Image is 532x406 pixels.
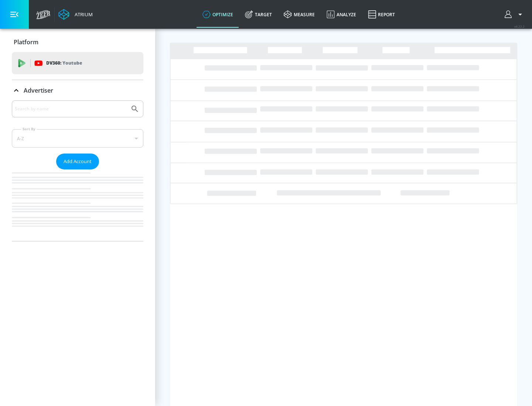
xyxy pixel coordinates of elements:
p: Platform [14,38,38,46]
div: A-Z [12,129,143,148]
a: Analyze [321,1,362,28]
nav: list of Advertiser [12,169,143,241]
p: DV360: [46,59,82,67]
div: Advertiser [12,100,143,241]
a: Report [362,1,401,28]
a: measure [278,1,321,28]
div: Atrium [72,11,93,18]
a: optimize [197,1,239,28]
input: Search by name [15,104,127,114]
p: Advertiser [24,86,53,94]
span: v 4.22.2 [514,24,525,28]
a: Target [239,1,278,28]
div: Advertiser [12,80,143,101]
p: Youtube [62,59,82,67]
div: DV360: Youtube [12,52,143,74]
a: Atrium [58,9,93,20]
label: Sort By [21,127,37,131]
button: Add Account [56,154,99,169]
div: Platform [12,32,143,52]
span: Add Account [64,157,92,166]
